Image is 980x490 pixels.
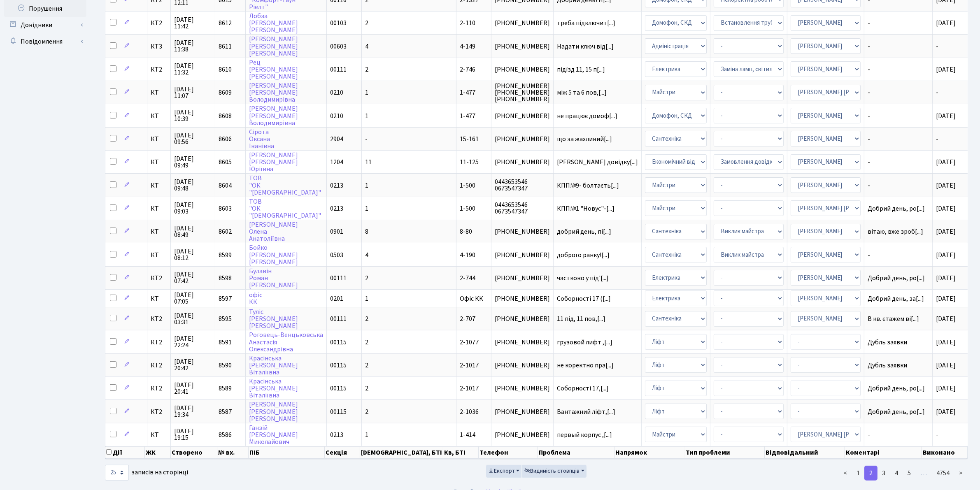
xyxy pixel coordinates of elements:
span: 8602 [219,227,232,236]
span: [DATE] [936,251,956,260]
a: БулавінРоман[PERSON_NAME] [249,267,298,290]
span: 2 [365,338,368,347]
span: КТ2 [151,409,167,415]
th: Телефон [479,446,538,459]
span: [PHONE_NUMBER] [495,409,550,415]
span: 2-110 [460,19,475,28]
a: Красінська[PERSON_NAME]Віталіївна [249,354,298,377]
span: [DATE] 11:07 [174,86,212,99]
a: 2 [864,466,878,481]
span: - [936,430,938,439]
span: КТ [151,159,167,165]
th: Тип проблеми [685,446,765,459]
span: - [868,20,929,26]
button: Видимість стовпців [522,465,587,478]
span: 0503 [330,251,343,260]
span: 4-190 [460,251,475,260]
span: 1-500 [460,204,475,213]
span: 1 [365,88,368,97]
span: 00115 [330,407,347,416]
select: записів на сторінці [105,465,129,481]
span: [PHONE_NUMBER] [495,432,550,438]
span: [PHONE_NUMBER] [495,252,550,258]
span: [DATE] [936,19,956,28]
span: 1-414 [460,430,475,439]
button: Експорт [486,465,522,478]
a: [PERSON_NAME][PERSON_NAME]Володимирівна [249,81,298,104]
span: [PHONE_NUMBER] [495,228,550,235]
span: Вантажний ліфт,[...] [557,407,615,416]
span: доброго ранку![...] [557,251,610,260]
span: 00115 [330,384,347,393]
span: 11 під, 11 пов,[...] [557,314,605,323]
span: 0443653546 0673547347 [495,202,550,215]
a: [PERSON_NAME]ОленаАнатоліївна [249,220,298,243]
a: Бойко[PERSON_NAME][PERSON_NAME] [249,244,298,267]
span: 11-125 [460,158,479,167]
span: 1 [365,111,368,121]
span: 1-500 [460,181,475,190]
span: - [936,88,938,97]
a: СіротаОксанаІванівна [249,128,274,151]
span: КТ [151,113,167,119]
span: 0213 [330,181,343,190]
a: [PERSON_NAME][PERSON_NAME][PERSON_NAME] [249,400,298,423]
span: 0213 [330,204,343,213]
a: 5 [903,466,916,481]
span: - [868,113,929,119]
span: КТ [151,182,167,189]
span: Добрий день, ро[...] [868,407,925,416]
span: [DATE] 09:48 [174,179,212,192]
span: 8605 [219,158,232,167]
span: 2 [365,274,368,283]
span: 8608 [219,111,232,121]
span: КТ [151,252,167,258]
span: 0201 [330,294,343,303]
span: [DATE] 09:49 [174,156,212,169]
span: 8599 [219,251,232,260]
span: 8-80 [460,227,472,236]
span: 4 [365,42,368,51]
span: [PHONE_NUMBER] [PHONE_NUMBER] [PHONE_NUMBER] [495,83,550,102]
a: 4754 [931,466,954,481]
th: Напрямок [615,446,685,459]
span: [DATE] 08:49 [174,225,212,238]
span: 0901 [330,227,343,236]
span: між 5 та 6 пов,[...] [557,88,607,97]
span: [DATE] [936,181,956,190]
span: [DATE] 11:38 [174,39,212,53]
a: Рец[PERSON_NAME][PERSON_NAME] [249,58,298,81]
span: 8604 [219,181,232,190]
a: Туліс[PERSON_NAME][PERSON_NAME] [249,307,298,330]
span: 00111 [330,65,347,74]
span: треба підключит[...] [557,19,615,28]
th: [DEMOGRAPHIC_DATA], БТІ [360,446,443,459]
span: 8589 [219,384,232,393]
a: 3 [877,466,890,481]
a: Порушення [4,0,86,17]
span: 8598 [219,274,232,283]
span: первый корпус ,[...] [557,430,612,439]
span: [DATE] 11:42 [174,16,212,30]
span: КТ [151,295,167,302]
span: [DATE] [936,338,956,347]
span: 2 [365,361,368,370]
span: 4 [365,251,368,260]
span: [DATE] 20:41 [174,382,212,395]
span: 8603 [219,204,232,213]
span: [DATE] 22:24 [174,335,212,348]
a: Красінська[PERSON_NAME]Віталіївна [249,377,298,400]
span: 00115 [330,361,347,370]
span: 2-707 [460,314,475,323]
span: грузовой лифт ,[...] [557,338,612,347]
span: КТ3 [151,43,167,50]
span: [PHONE_NUMBER] [495,385,550,392]
span: Соборності 17 ([...] [557,294,611,303]
span: підїзд 11, 15 п[...] [557,65,605,74]
th: Створено [171,446,217,459]
span: [PHONE_NUMBER] [495,159,550,165]
span: - [868,182,929,189]
a: [PERSON_NAME][PERSON_NAME][PERSON_NAME] [249,35,298,58]
span: 8587 [219,407,232,416]
span: 8612 [219,19,232,28]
